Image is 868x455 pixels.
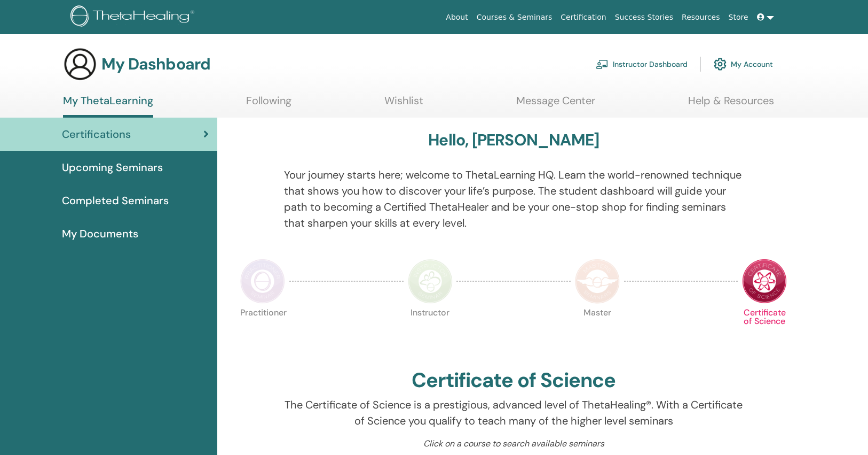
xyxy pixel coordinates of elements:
h3: My Dashboard [101,55,210,74]
img: Master [575,259,620,304]
a: Message Center [516,94,595,115]
a: Success Stories [611,7,677,27]
span: Upcoming Seminars [62,159,163,175]
p: Master [575,309,620,353]
img: Instructor [408,259,453,304]
a: Resources [677,7,724,27]
span: Certifications [62,126,131,142]
a: My Account [714,52,773,76]
a: Certification [556,7,610,27]
a: Following [246,94,291,115]
img: Practitioner [240,259,285,304]
span: My Documents [62,226,138,242]
a: My ThetaLearning [63,94,153,118]
p: Instructor [408,309,453,353]
a: Instructor Dashboard [596,52,688,76]
h2: Certificate of Science [412,368,616,393]
img: chalkboard-teacher.svg [596,59,609,69]
a: About [441,7,472,27]
a: Store [724,7,753,27]
img: generic-user-icon.jpg [63,47,97,81]
img: Certificate of Science [742,259,787,304]
h3: Hello, [PERSON_NAME] [428,130,599,150]
p: Your journey starts here; welcome to ThetaLearning HQ. Learn the world-renowned technique that sh... [284,167,744,231]
p: Practitioner [240,309,285,353]
a: Courses & Seminars [472,7,557,27]
a: Wishlist [384,94,423,115]
p: Click on a course to search available seminars [284,437,744,450]
a: Help & Resources [688,94,774,115]
img: logo.png [70,5,198,29]
img: cog.svg [714,55,727,73]
p: The Certificate of Science is a prestigious, advanced level of ThetaHealing®. With a Certificate ... [284,397,744,429]
p: Certificate of Science [742,309,787,353]
span: Completed Seminars [62,192,169,209]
